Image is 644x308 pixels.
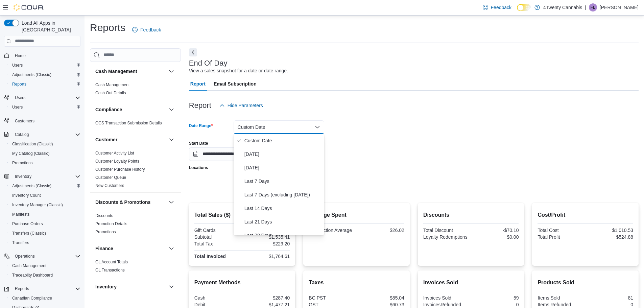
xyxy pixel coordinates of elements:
a: Inventory Count [9,191,44,199]
h3: Discounts & Promotions [95,199,150,206]
span: New Customers [95,183,124,188]
button: Classification (Classic) [7,139,83,149]
label: Locations [189,165,208,170]
span: Canadian Compliance [12,295,52,301]
span: Traceabilty Dashboard [12,273,53,278]
a: Transfers (Classic) [9,229,49,237]
input: Press the down key to open a popover containing a calendar. [189,147,254,161]
a: Cash Management [95,82,129,87]
strong: Total Invoiced [194,254,226,259]
button: Inventory [1,172,83,181]
span: Customer Loyalty Points [95,159,139,164]
span: Reports [12,81,26,87]
p: [PERSON_NAME] [600,3,639,11]
a: Adjustments (Classic) [9,71,54,79]
div: $1,764.61 [243,254,290,259]
span: Inventory Count [12,193,41,198]
a: Reports [9,80,29,88]
button: Home [1,51,83,61]
span: Users [9,61,80,69]
span: Home [12,51,80,60]
button: Purchase Orders [7,219,83,229]
label: Start Date [189,141,208,146]
a: Traceabilty Dashboard [9,271,55,279]
button: Custom Date [234,120,324,134]
p: 4Twenty Cannabis [543,3,582,11]
span: Customer Activity List [95,150,134,156]
span: Promotions [12,160,33,166]
span: Promotion Details [95,221,127,227]
span: Canadian Compliance [9,294,80,302]
button: Canadian Compliance [7,293,83,303]
span: Classification (Classic) [9,140,80,148]
p: | [585,3,586,11]
span: GL Transactions [95,267,125,273]
div: Total Tax [194,241,241,246]
a: Transfers [9,239,32,247]
span: Inventory Manager (Classic) [9,201,80,209]
div: Total Profit [538,234,584,240]
h3: Cash Management [95,68,137,75]
span: Users [12,94,80,102]
span: Cash Management [9,262,80,270]
h2: Payment Methods [194,279,290,287]
button: Cash Management [95,68,166,75]
span: Customer Purchase History [95,167,145,172]
button: Adjustments (Classic) [7,70,83,79]
div: $229.20 [243,241,290,246]
span: OCS Transaction Submission Details [95,120,162,126]
div: Compliance [90,119,181,130]
span: Users [15,95,25,100]
button: Finance [167,244,175,253]
span: Inventory [15,174,31,179]
a: Adjustments (Classic) [9,182,54,190]
button: Operations [12,252,38,260]
a: Classification (Classic) [9,140,56,148]
label: Date Range [189,123,213,128]
span: Traceabilty Dashboard [9,271,80,279]
a: Discounts [95,213,113,218]
span: Last 30 Days [244,231,321,239]
span: Cash Management [12,263,46,268]
h3: Inventory [95,283,117,290]
div: $287.40 [243,295,290,301]
div: $1,010.53 [587,228,633,233]
h3: Finance [95,245,113,252]
div: Debit [194,302,241,307]
h3: Report [189,101,211,110]
div: $1,477.21 [243,302,290,307]
span: Adjustments (Classic) [9,182,80,190]
span: Users [12,63,23,68]
span: Last 21 Days [244,218,321,226]
span: Customers [15,118,34,124]
h2: Discounts [423,211,519,219]
span: Transfers [12,240,29,245]
span: Operations [12,252,80,260]
button: Catalog [1,130,83,139]
button: My Catalog (Classic) [7,149,83,158]
span: Classification (Classic) [12,141,53,147]
div: Finance [90,258,181,277]
div: $60.73 [358,302,404,307]
a: Customer Activity List [95,151,134,156]
span: GL Account Totals [95,259,128,265]
a: Cash Out Details [95,91,126,95]
span: Inventory [12,172,80,181]
h2: Taxes [309,279,404,287]
button: Traceabilty Dashboard [7,270,83,280]
div: BC PST [309,295,355,301]
a: New Customers [95,183,124,188]
button: Transfers (Classic) [7,229,83,238]
a: Home [12,52,28,60]
button: Inventory [167,283,175,291]
span: FL [591,3,595,11]
span: Users [12,104,23,110]
button: Customer [167,136,175,144]
span: My Catalog (Classic) [9,149,80,158]
span: Feedback [491,4,511,11]
a: Customer Queue [95,175,126,180]
div: $524.88 [587,234,633,240]
button: Inventory [12,172,34,181]
span: Discounts [95,213,113,218]
span: My Catalog (Classic) [12,151,50,156]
